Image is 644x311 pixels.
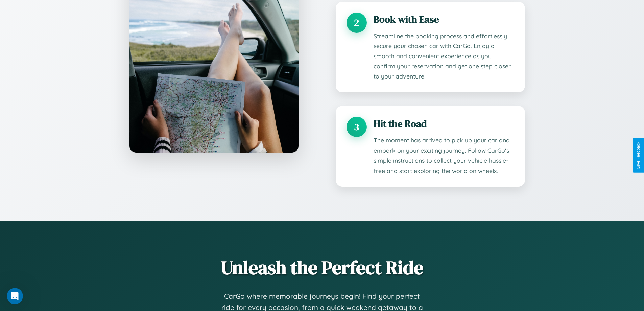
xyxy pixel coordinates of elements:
iframe: Intercom live chat [7,288,23,304]
h2: Unleash the Perfect Ride [119,254,525,281]
div: 3 [347,117,367,137]
div: 2 [347,13,367,33]
p: Streamline the booking process and effortlessly secure your chosen car with CarGo. Enjoy a smooth... [374,31,514,82]
p: The moment has arrived to pick up your car and embark on your exciting journey. Follow CarGo's si... [374,135,514,176]
h3: Book with Ease [374,13,514,26]
h3: Hit the Road [374,117,514,130]
div: Give Feedback [636,142,641,169]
